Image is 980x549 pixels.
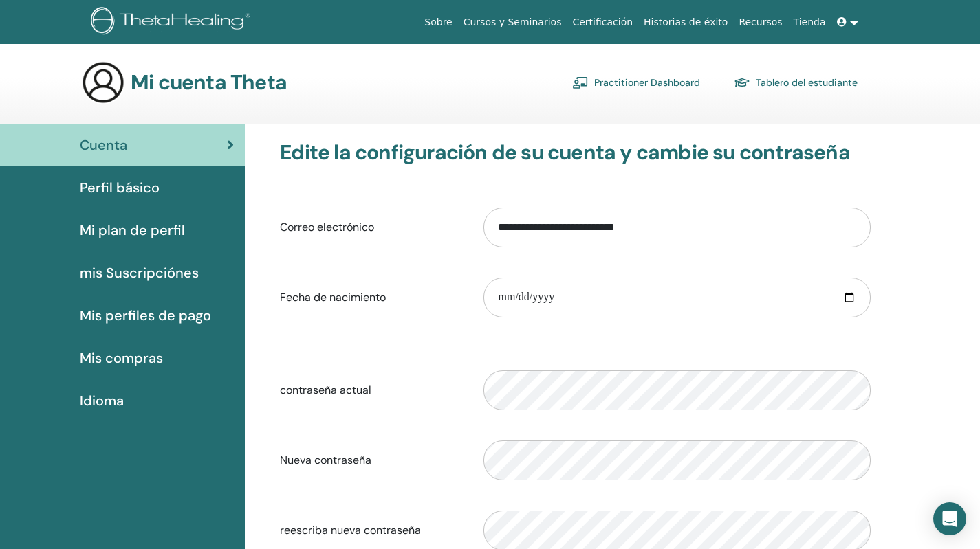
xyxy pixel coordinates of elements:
img: generic-user-icon.jpg [81,60,125,104]
h3: Mi cuenta Theta [131,70,287,95]
img: graduation-cap.svg [734,77,750,89]
span: Mis perfiles de pago [80,305,211,326]
div: Open Intercom Messenger [933,502,966,535]
span: Cuenta [80,135,127,155]
img: logo.png [91,7,255,38]
label: Fecha de nacimiento [270,284,473,311]
label: contraseña actual [270,377,473,403]
h3: Edite la configuración de su cuenta y cambie su contraseña [280,140,871,165]
a: Recursos [733,10,787,35]
span: Idioma [80,390,124,411]
span: mis Suscripciónes [80,262,199,283]
span: Mis compras [80,348,163,368]
label: reescriba nueva contraseña [270,517,473,544]
a: Historias de éxito [638,10,733,35]
a: Certificación [567,10,638,35]
a: Practitioner Dashboard [572,71,700,93]
a: Tablero del estudiante [734,71,858,93]
label: Nueva contraseña [270,447,473,473]
a: Cursos y Seminarios [458,10,567,35]
img: chalkboard-teacher.svg [572,76,589,89]
a: Tienda [788,10,831,35]
span: Mi plan de perfil [80,220,185,240]
label: Correo electrónico [270,214,473,240]
span: Perfil básico [80,177,160,198]
a: Sobre [419,10,457,35]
